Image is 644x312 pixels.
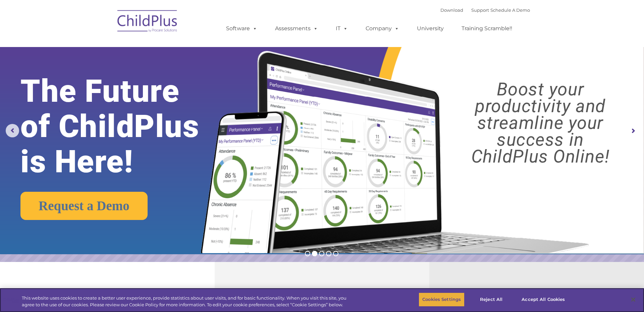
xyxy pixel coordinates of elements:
[490,7,530,13] a: Schedule A Demo
[219,22,264,35] a: Software
[440,7,463,13] a: Download
[445,81,636,165] rs-layer: Boost your productivity and streamline your success in ChildPlus Online!
[20,192,148,220] a: Request a Demo
[518,293,569,307] button: Accept All Cookies
[440,7,530,13] font: |
[410,22,450,35] a: University
[22,295,354,308] div: This website uses cookies to create a better user experience, provide statistics about user visit...
[114,5,181,39] img: ChildPlus by Procare Solutions
[20,74,226,179] rs-layer: The Future of ChildPlus is Here!
[93,44,114,49] span: Last name
[471,7,489,13] a: Support
[359,22,406,35] a: Company
[626,292,641,307] button: Close
[470,293,512,307] button: Reject All
[329,22,355,35] a: IT
[93,72,122,77] span: Phone number
[268,22,325,35] a: Assessments
[419,293,465,307] button: Cookies Settings
[455,22,519,35] a: Training Scramble!!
